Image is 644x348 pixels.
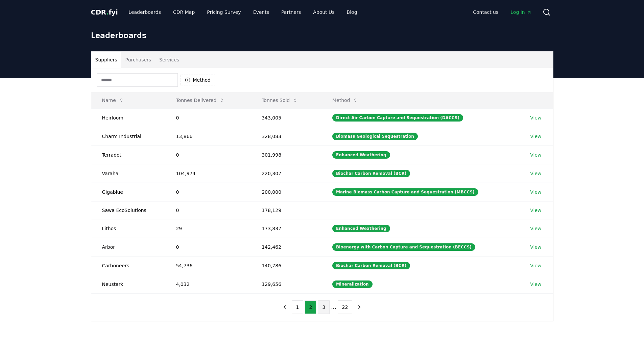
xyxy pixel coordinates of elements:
[168,6,200,18] a: CDR Map
[332,243,475,251] div: Bioenergy with Carbon Capture and Sequestration (BECCS)
[165,256,251,275] td: 54,736
[165,108,251,127] td: 0
[276,6,306,18] a: Partners
[251,108,321,127] td: 343,005
[332,262,410,269] div: Biochar Carbon Removal (BCR)
[530,262,541,269] a: View
[165,238,251,256] td: 0
[91,52,121,68] button: Suppliers
[251,145,321,164] td: 301,998
[91,108,165,127] td: Heirloom
[338,300,353,314] button: 22
[91,201,165,219] td: Sawa EcoSolutions
[251,127,321,145] td: 328,083
[505,6,537,18] a: Log in
[251,275,321,293] td: 129,656
[251,219,321,238] td: 173,837
[91,164,165,183] td: Varaha
[332,188,478,196] div: Marine Biomass Carbon Capture and Sequestration (MBCCS)
[91,219,165,238] td: Lithos
[123,6,362,18] nav: Main
[251,256,321,275] td: 140,786
[91,238,165,256] td: Arbor
[530,189,541,195] a: View
[91,145,165,164] td: Terradot
[332,225,390,232] div: Enhanced Weathering
[123,6,166,18] a: Leaderboards
[530,281,541,288] a: View
[201,6,246,18] a: Pricing Survey
[530,114,541,121] a: View
[510,9,531,16] span: Log in
[170,93,230,107] button: Tonnes Delivered
[332,133,418,140] div: Biomass Geological Sequestration
[530,170,541,177] a: View
[468,6,504,18] a: Contact us
[251,183,321,201] td: 200,000
[318,300,330,314] button: 3
[165,183,251,201] td: 0
[530,133,541,140] a: View
[292,300,304,314] button: 1
[251,201,321,219] td: 178,129
[256,93,303,107] button: Tonnes Sold
[91,127,165,145] td: Charm Industrial
[91,256,165,275] td: Carboneers
[468,6,537,18] nav: Main
[308,6,340,18] a: About Us
[305,300,316,314] button: 2
[331,303,336,311] li: ...
[165,164,251,183] td: 104,974
[106,8,109,16] span: .
[165,201,251,219] td: 0
[91,275,165,293] td: Neustark
[279,300,290,314] button: previous page
[165,275,251,293] td: 4,032
[91,30,553,41] h1: Leaderboards
[530,207,541,214] a: View
[165,219,251,238] td: 29
[155,52,183,68] button: Services
[354,300,365,314] button: next page
[530,244,541,250] a: View
[97,93,129,107] button: Name
[327,93,364,107] button: Method
[165,127,251,145] td: 13,866
[121,52,155,68] button: Purchasers
[181,75,215,85] button: Method
[341,6,363,18] a: Blog
[91,8,118,16] span: CDR fyi
[332,280,373,288] div: Mineralization
[530,225,541,232] a: View
[251,164,321,183] td: 220,307
[332,151,390,159] div: Enhanced Weathering
[332,114,463,122] div: Direct Air Carbon Capture and Sequestration (DACCS)
[91,7,118,17] a: CDR.fyi
[530,152,541,158] a: View
[332,170,410,177] div: Biochar Carbon Removal (BCR)
[91,183,165,201] td: Gigablue
[165,145,251,164] td: 0
[248,6,275,18] a: Events
[251,238,321,256] td: 142,462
